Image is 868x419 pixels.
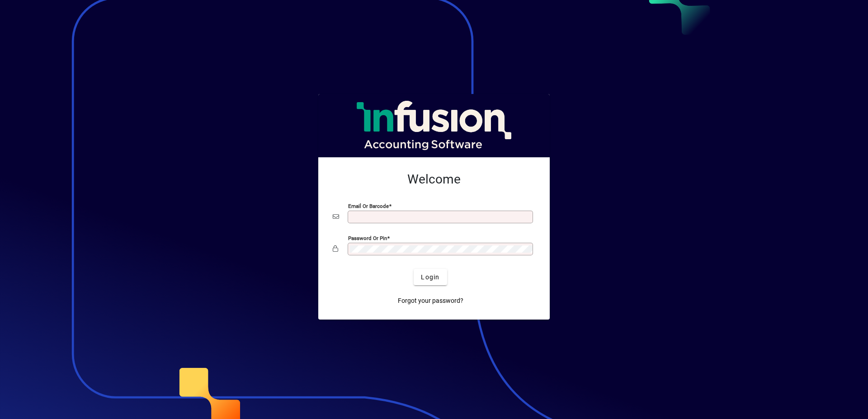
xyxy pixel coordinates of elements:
[348,235,387,241] mat-label: Password or Pin
[421,273,439,282] span: Login
[333,172,535,187] h2: Welcome
[414,269,447,285] button: Login
[398,296,463,306] span: Forgot your password?
[348,203,389,209] mat-label: Email or Barcode
[394,292,467,309] a: Forgot your password?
